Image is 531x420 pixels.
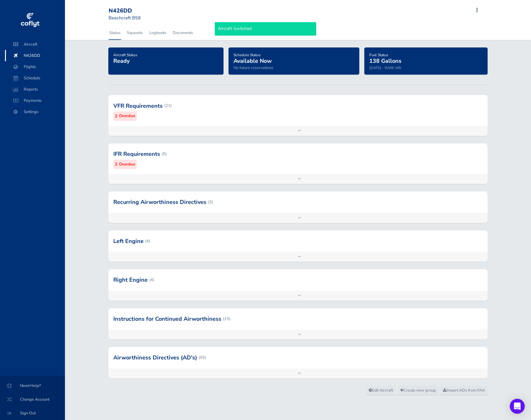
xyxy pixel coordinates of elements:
[7,380,57,391] span: Need Help?
[109,7,154,14] div: N426DD
[400,388,436,393] span: Create new group
[113,57,130,65] span: Ready
[7,394,57,405] span: Change Account
[113,52,137,57] span: Aircraft Status
[234,65,273,71] span: No future reservations
[119,161,135,168] small: Overdue
[440,386,488,395] a: Import ADs from FAA
[366,386,396,395] a: Edit Aircraft
[109,15,141,21] small: Beechcraft B58
[11,61,59,72] span: Flights
[397,386,439,395] a: Create new group
[11,39,59,50] span: Aircraft
[11,106,59,117] span: Settings
[215,22,316,35] div: Aircraft Switched
[369,388,393,393] span: Edit Aircraft
[172,26,194,40] a: Documents
[149,26,167,40] a: Logbooks
[20,11,40,30] img: coflyt logo
[369,52,388,57] span: Fuel Status
[234,52,261,57] span: Schedule Status
[11,72,59,84] span: Schedule
[369,57,401,65] span: 138 Gallons
[119,113,135,119] small: Overdue
[11,50,59,61] span: N426DD
[11,95,59,106] span: Payments
[234,51,272,65] a: Schedule StatusAvailable Now
[369,65,401,70] small: [DATE] - RARE AIR
[234,57,272,65] span: Available Now
[443,388,485,393] span: Import ADs from FAA
[126,26,144,40] a: Squawks
[7,408,57,419] span: Sign Out
[109,26,121,40] a: Status
[510,399,525,414] div: Open Intercom Messenger
[11,84,59,95] span: Reports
